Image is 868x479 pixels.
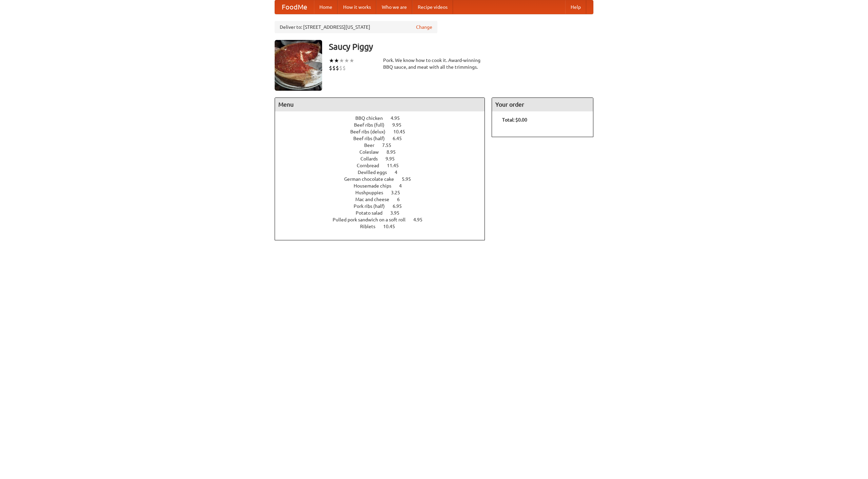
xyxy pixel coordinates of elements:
a: Help [565,0,586,14]
span: Mac and cheese [355,197,396,202]
span: 3.25 [391,190,407,195]
a: Hushpuppies 3.25 [355,190,413,195]
h3: Saucy Piggy [329,40,593,53]
a: Pork ribs (half) 6.95 [354,203,414,209]
li: ★ [344,57,349,64]
a: Housemade chips 4 [354,183,414,189]
span: Coleslaw [359,149,386,155]
span: 4 [399,183,409,189]
span: Beef ribs (delux) [350,129,392,134]
a: Home [314,0,338,14]
span: 9.95 [386,156,401,161]
a: Beef ribs (half) 6.45 [353,136,414,141]
span: 7.55 [382,143,398,148]
li: $ [342,64,346,72]
img: angular.jpg [275,40,322,91]
span: Collards [360,156,384,161]
span: 10.45 [383,224,402,229]
a: Mac and cheese 6 [355,197,412,202]
a: Riblets 10.45 [360,224,408,229]
li: ★ [334,57,339,64]
span: Potato salad [356,210,389,216]
li: ★ [329,57,334,64]
li: $ [336,64,339,72]
a: Potato salad 3.95 [356,210,412,216]
h4: Menu [275,98,485,111]
span: 11.45 [387,163,406,168]
li: $ [329,64,332,72]
a: Recipe videos [412,0,453,14]
span: 5.95 [402,176,418,182]
span: Riblets [360,224,382,229]
li: ★ [339,57,344,64]
a: Collards 9.95 [360,156,407,161]
li: $ [332,64,336,72]
a: Devilled eggs 4 [358,170,410,175]
span: Pulled pork sandwich on a soft roll [333,217,412,222]
span: Devilled eggs [358,170,394,175]
span: German chocolate cake [344,176,401,182]
li: $ [339,64,342,72]
span: 6.45 [393,136,409,141]
a: Pulled pork sandwich on a soft roll 4.95 [333,217,435,222]
span: BBQ chicken [355,115,390,121]
span: 10.45 [393,129,412,134]
span: Pork ribs (half) [354,203,392,209]
span: 6.95 [393,203,409,209]
b: Total: $0.00 [502,117,527,123]
span: 4.95 [413,217,429,222]
a: Coleslaw 8.95 [359,149,408,155]
a: Beer 7.55 [364,143,404,148]
span: Beef ribs (full) [354,122,391,128]
a: Cornbread 11.45 [357,163,411,168]
a: Beef ribs (full) 9.95 [354,122,414,128]
a: FoodMe [275,0,314,14]
a: Beef ribs (delux) 10.45 [350,129,418,134]
a: How it works [338,0,376,14]
span: 6 [397,197,407,202]
span: Cornbread [357,163,386,168]
span: 4.95 [391,115,407,121]
span: 4 [395,170,404,175]
li: ★ [349,57,354,64]
span: 8.95 [387,149,402,155]
h4: Your order [492,98,593,111]
span: Hushpuppies [355,190,390,195]
span: 9.95 [392,122,408,128]
span: Beer [364,143,381,148]
a: Change [416,24,432,30]
span: Housemade chips [354,183,398,189]
span: 3.95 [390,210,406,216]
span: Beef ribs (half) [353,136,392,141]
div: Pork. We know how to cook it. Award-winning BBQ sauce, and meat with all the trimmings. [383,57,485,70]
a: BBQ chicken 4.95 [355,115,412,121]
a: Who we are [376,0,412,14]
a: German chocolate cake 5.95 [344,176,423,182]
div: Deliver to: [STREET_ADDRESS][US_STATE] [275,21,437,33]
